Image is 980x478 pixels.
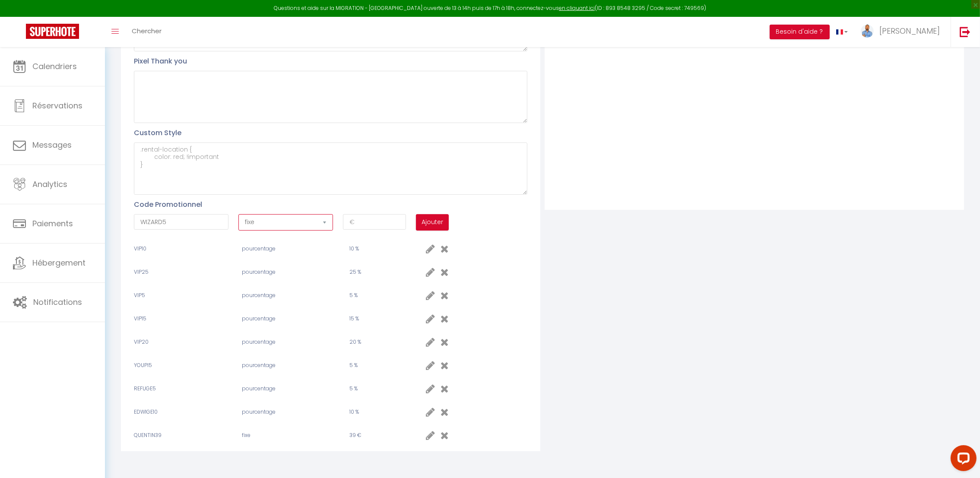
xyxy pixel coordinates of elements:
img: ... [861,25,874,38]
span: EDWIGE10 [134,408,158,415]
p: Custom Style [134,127,527,138]
a: en cliquant ici [559,4,595,12]
span: Messages [32,139,72,150]
span: 39 € [349,431,362,439]
span: Hébergement [32,257,86,268]
p: Code Promotionnel [134,199,449,210]
a: Chercher [125,17,168,47]
span: VIP15 [134,315,146,322]
button: Ajouter [416,214,449,231]
iframe: LiveChat chat widget [944,442,980,478]
span: pourcentage [242,361,276,369]
span: pourcentage [242,315,276,322]
p: Pixel Thank you [134,56,527,66]
span: 10 % [349,408,359,415]
span: 5 % [349,361,358,369]
span: Paiements [32,218,73,229]
span: [PERSON_NAME] [879,25,940,36]
span: QUENTIN39 [134,431,162,439]
span: pourcentage [242,408,276,415]
span: Chercher [132,26,162,35]
input: Code Promotionnel [134,214,228,230]
span: VIP25 [134,268,149,275]
img: Super Booking [26,24,79,39]
span: pourcentage [242,268,276,275]
button: Besoin d'aide ? [770,25,830,39]
span: VIP5 [134,291,145,299]
span: 15 % [349,315,359,322]
span: pourcentage [242,291,276,299]
span: VIP10 [134,245,146,252]
span: VIP20 [134,338,149,345]
span: 5 % [349,385,358,392]
span: pourcentage [242,385,276,392]
span: Analytics [32,179,67,190]
span: Notifications [33,297,82,307]
span: 5 % [349,291,358,299]
span: pourcentage [242,245,276,252]
a: ... [PERSON_NAME] [854,17,951,47]
span: fixe [242,431,251,439]
span: 20 % [349,338,361,345]
span: Calendriers [32,61,77,72]
span: pourcentage [242,338,276,345]
img: logout [960,26,970,37]
span: 10 % [349,245,359,252]
input: € [343,214,406,230]
span: YOUPI5 [134,361,152,369]
span: Réservations [32,100,82,111]
span: REFUGE5 [134,385,156,392]
span: 25 % [349,268,361,275]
